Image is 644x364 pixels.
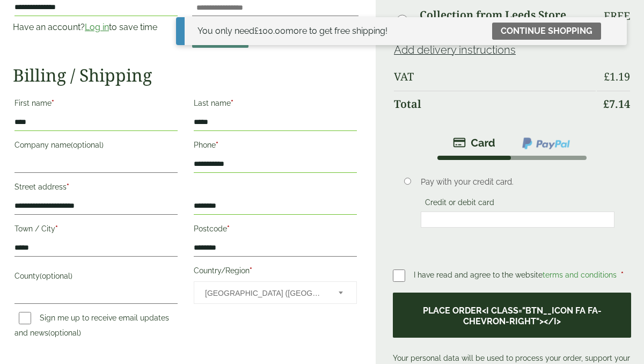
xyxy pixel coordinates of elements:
[55,224,58,233] abbr: required
[40,272,72,280] span: (optional)
[216,141,218,149] abbr: required
[394,43,516,56] a: Add delivery instructions
[420,10,596,31] label: Collection from Leeds Store (LS27)
[231,99,233,107] abbr: required
[14,221,178,239] label: Town / City
[603,97,609,111] span: £
[492,23,601,40] a: Continue shopping
[543,271,617,279] a: terms and conditions
[194,281,357,304] span: Country/Region
[14,268,178,287] label: County
[603,97,630,111] bdi: 7.14
[421,198,499,210] label: Credit or debit card
[394,64,596,90] th: VAT
[254,26,259,36] span: £
[197,25,387,38] div: You only need more to get free shipping!
[52,99,54,107] abbr: required
[621,271,624,279] abbr: required
[424,215,612,224] iframe: Secure card payment input frame
[254,26,286,36] span: 100.00
[227,224,230,233] abbr: required
[85,22,109,32] a: Log in
[71,141,104,149] span: (optional)
[521,136,571,150] img: ppcp-gateway.png
[194,221,357,239] label: Postcode
[604,10,630,23] p: Free
[14,96,178,114] label: First name
[13,21,179,34] p: Have an account? to save time
[394,91,596,117] th: Total
[250,266,252,275] abbr: required
[604,69,610,84] span: £
[194,96,357,114] label: Last name
[205,282,324,304] span: United Kingdom (UK)
[13,65,358,85] h2: Billing / Shipping
[453,136,495,149] img: stripe.png
[393,293,631,338] button: Place order<i class="btn__icon fa fa-chevron-right"></i>
[48,329,81,337] span: (optional)
[414,271,619,279] span: I have read and agree to the website
[14,179,178,198] label: Street address
[421,176,615,188] p: Pay with your credit card.
[194,137,357,156] label: Phone
[67,183,69,191] abbr: required
[14,137,178,156] label: Company name
[19,312,31,324] input: Sign me up to receive email updates and news(optional)
[194,263,357,281] label: Country/Region
[14,314,169,340] label: Sign me up to receive email updates and news
[604,69,630,84] bdi: 1.19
